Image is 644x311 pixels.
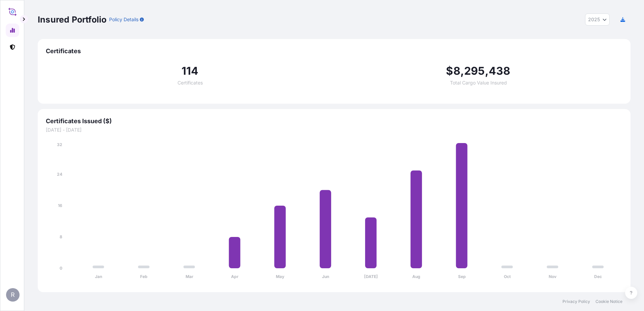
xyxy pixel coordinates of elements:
[58,203,62,208] tspan: 16
[140,274,148,279] tspan: Feb
[460,66,464,76] span: ,
[182,66,199,76] span: 114
[46,127,622,133] span: [DATE] - [DATE]
[412,274,420,279] tspan: Aug
[276,274,285,279] tspan: May
[38,14,106,25] p: Insured Portfolio
[489,66,511,76] span: 438
[57,142,62,147] tspan: 32
[57,172,62,177] tspan: 24
[562,299,590,304] a: Privacy Policy
[464,66,485,76] span: 295
[46,117,622,125] span: Certificates Issued ($)
[485,66,489,76] span: ,
[60,266,62,271] tspan: 0
[109,16,138,23] p: Policy Details
[231,274,238,279] tspan: Apr
[322,274,329,279] tspan: Jun
[11,291,15,298] span: R
[585,13,610,26] button: Year Selector
[450,80,507,85] span: Total Cargo Value Insured
[594,274,602,279] tspan: Dec
[178,80,203,85] span: Certificates
[186,274,193,279] tspan: Mar
[95,274,102,279] tspan: Jan
[453,66,460,76] span: 8
[458,274,466,279] tspan: Sep
[46,47,622,55] span: Certificates
[595,299,622,304] a: Cookie Notice
[364,274,378,279] tspan: [DATE]
[60,234,62,239] tspan: 8
[588,16,600,23] span: 2025
[504,274,511,279] tspan: Oct
[446,66,453,76] span: $
[549,274,557,279] tspan: Nov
